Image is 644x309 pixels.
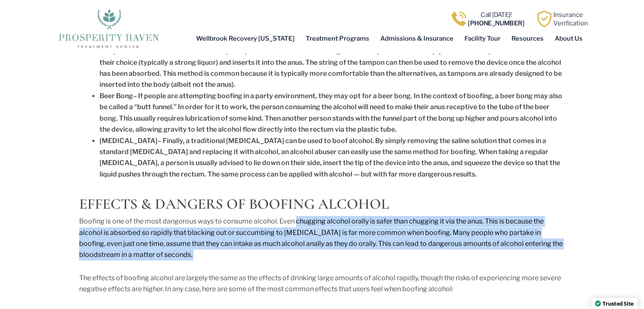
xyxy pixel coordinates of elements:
a: Resources [506,29,549,48]
b: [PHONE_NUMBER] [468,19,524,27]
img: Call one of Prosperity Haven's dedicated counselors today so we can help you overcome addiction [451,11,467,27]
a: Treatment Programs [300,29,375,48]
a: Call [DATE]![PHONE_NUMBER] [468,11,524,27]
a: Wellbrook Recovery [US_STATE] [191,29,300,48]
img: The logo for Prosperity Haven Addiction Recovery Center. [56,7,161,49]
strong: [MEDICAL_DATA] [100,137,158,145]
h2: Effects & Dangers Of Boofing Alcohol [79,197,565,212]
p: Boofing is one of the most dangerous ways to consume alcohol. Even chugging alcohol orally is saf... [79,216,565,261]
strong: Beer Bong [100,92,133,100]
li: – One of the most common and perhaps easiest methods of boofing is via a tampon. The user simply ... [100,46,565,91]
img: Learn how Prosperity Haven, a verified substance abuse center can help you overcome your addiction [536,11,553,27]
p: The effects of boofing alcohol are largely the same as the effects of drinking large amounts of a... [79,273,565,295]
a: InsuranceVerification [553,11,588,27]
a: About Us [549,29,588,48]
a: Facility Tour [459,29,506,48]
a: Admissions & Insurance [375,29,459,48]
li: – If people are attempting boofing in a party environment, they may opt for a beer bong. In the c... [100,91,565,135]
li: – Finally, a traditional [MEDICAL_DATA] can be used to boof alcohol. By simply removing the salin... [100,135,565,180]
